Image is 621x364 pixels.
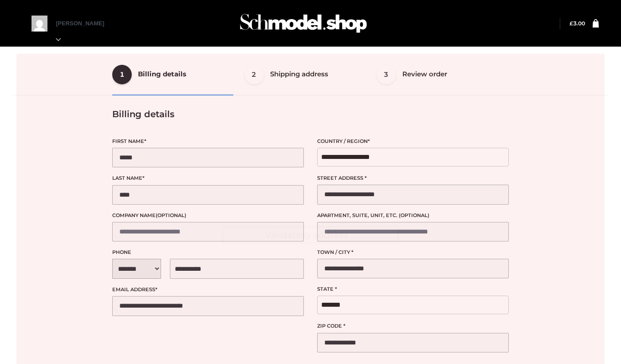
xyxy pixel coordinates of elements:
[237,6,370,41] img: Schmodel Admin 964
[56,20,114,43] a: [PERSON_NAME]
[570,20,585,27] a: £3.00
[222,226,399,244] div: Validating address ...
[570,20,573,27] span: £
[570,20,585,27] bdi: 3.00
